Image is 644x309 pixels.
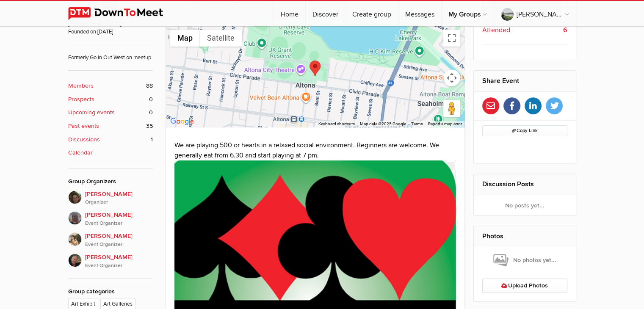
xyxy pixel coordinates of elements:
span: 0 [149,95,153,104]
span: Copy Link [512,128,538,133]
a: Prospects 0 [68,95,153,104]
i: Organizer [85,199,153,206]
span: 88 [146,81,153,91]
button: Toggle fullscreen view [443,30,460,47]
span: Attended [482,25,510,35]
span: [PERSON_NAME] [85,232,153,248]
img: Helen Bertuna [68,232,82,246]
span: 0 [149,108,153,117]
img: Google [168,116,196,127]
h2: Share Event [482,71,567,91]
span: Formerly Go in Out West on meetup. [68,45,153,62]
span: 35 [146,121,153,131]
button: Show satellite imagery [200,30,242,47]
b: Past events [68,121,99,131]
i: Event Organizer [85,241,153,248]
img: Dale S. [68,254,82,267]
a: [PERSON_NAME]Organizer [68,190,153,207]
a: [PERSON_NAME]Event Organizer [68,227,153,248]
b: Calendar [68,148,93,157]
span: [PERSON_NAME] [85,253,153,270]
a: Discussions 1 [68,135,153,144]
a: Calendar [68,148,153,157]
button: Show street map [170,30,200,47]
a: Members 88 [68,81,153,91]
a: My Profile [500,27,575,28]
a: [PERSON_NAME]Event Organizer [68,206,153,227]
a: My Groups [442,1,494,26]
img: Adriana [68,211,82,225]
button: Copy Link [482,125,567,136]
a: Past events 35 [68,121,153,131]
div: No posts yet... [474,195,576,215]
span: Map data ©2025 Google [360,121,406,126]
a: Upload Photos [482,279,567,293]
button: Map camera controls [443,69,460,86]
b: Prospects [68,95,94,104]
b: 6 [563,25,567,35]
span: [PERSON_NAME] [85,210,153,227]
a: Create group [345,1,398,26]
a: Discover [306,1,345,26]
i: Event Organizer [85,220,153,227]
img: Mashelle [68,190,82,204]
b: Discussions [68,135,100,144]
b: Members [68,81,94,91]
a: Photos [482,232,503,240]
span: Founded on [DATE] [68,28,153,36]
a: Upcoming events 0 [68,108,153,117]
span: No photos yet... [493,253,556,268]
a: Messages [398,1,441,26]
a: Home [274,1,305,26]
span: [PERSON_NAME] [85,190,153,207]
a: [PERSON_NAME] [494,1,576,26]
i: Event Organizer [85,262,153,270]
div: Group categories [68,287,153,296]
a: Discussion Posts [482,180,534,188]
button: Drag Pegman onto the map to open Street View [443,100,460,117]
a: Click to see this area on Google Maps [168,116,196,127]
a: Terms [411,121,423,126]
a: [PERSON_NAME]Event Organizer [68,248,153,270]
img: DownToMeet [68,7,176,20]
div: Group Organizers [68,177,153,186]
b: Upcoming events [68,108,115,117]
a: Report a map error [428,121,462,126]
span: 1 [151,135,153,144]
button: Keyboard shortcuts [318,121,355,127]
